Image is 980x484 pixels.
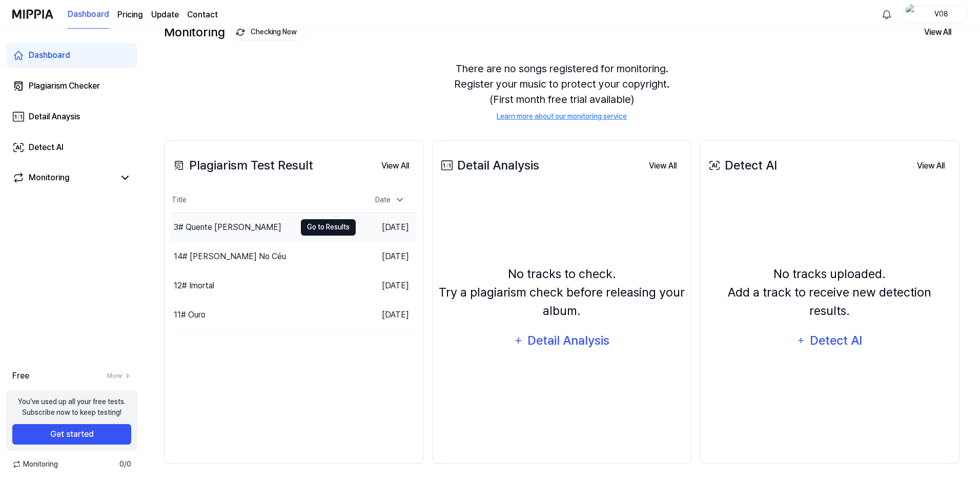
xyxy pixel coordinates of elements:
[906,4,918,25] img: profile
[231,24,305,41] button: Checking Now
[641,155,685,176] a: View All
[151,9,179,21] a: Update
[29,49,70,61] div: Dashboard
[6,43,137,68] a: Dashboard
[507,328,617,353] button: Detail Analysis
[641,156,685,176] button: View All
[439,156,539,175] div: Detail Analysis
[909,156,953,176] button: View All
[119,459,131,470] span: 0 / 0
[164,24,305,41] div: Monitoring
[881,8,893,20] img: 알림
[174,221,281,234] div: 3# Quente [PERSON_NAME]
[356,213,417,242] td: [DATE]
[29,141,64,154] div: Detect AI
[171,188,356,213] th: Title
[439,265,685,320] div: No tracks to check. Try a plagiarism check before releasing your album.
[371,192,409,208] div: Date
[187,9,218,21] a: Contact
[6,74,137,98] a: Plagiarism Checker
[356,271,417,300] td: [DATE]
[236,28,244,36] img: monitoring Icon
[174,309,206,321] div: 11# Ouro
[171,156,313,175] div: Plagiarism Test Result
[12,424,131,445] button: Get started
[301,219,356,236] button: Go to Results
[706,156,777,175] div: Detect AI
[107,371,131,381] a: More
[12,370,29,382] span: Free
[356,300,417,329] td: [DATE]
[18,396,126,418] div: You’ve used up all your free tests. Subscribe now to keep testing!
[790,328,870,353] button: Detect AI
[6,135,137,160] a: Detect AI
[12,172,115,184] a: Monitoring
[12,459,58,470] span: Monitoring
[6,104,137,129] a: Detail Anaysis
[68,1,109,29] a: Dashboard
[706,265,953,320] div: No tracks uploaded. Add a track to receive new detection results.
[921,8,961,19] div: V08
[373,156,417,176] button: View All
[174,280,214,292] div: 12# Imortal
[909,155,953,176] a: View All
[902,6,968,23] button: profileV08
[174,250,286,263] div: 14# [PERSON_NAME] No Céu
[117,9,143,21] a: Pricing
[527,331,610,350] div: Detail Analysis
[356,242,417,271] td: [DATE]
[373,155,417,176] a: View All
[29,172,70,184] div: Monitoring
[29,80,100,92] div: Plagiarism Checker
[916,22,959,43] button: View All
[809,331,864,350] div: Detect AI
[164,49,959,134] div: There are no songs registered for monitoring. Register your music to protect your copyright. (Fir...
[29,111,80,123] div: Detail Anaysis
[497,111,627,122] a: Learn more about our monitoring service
